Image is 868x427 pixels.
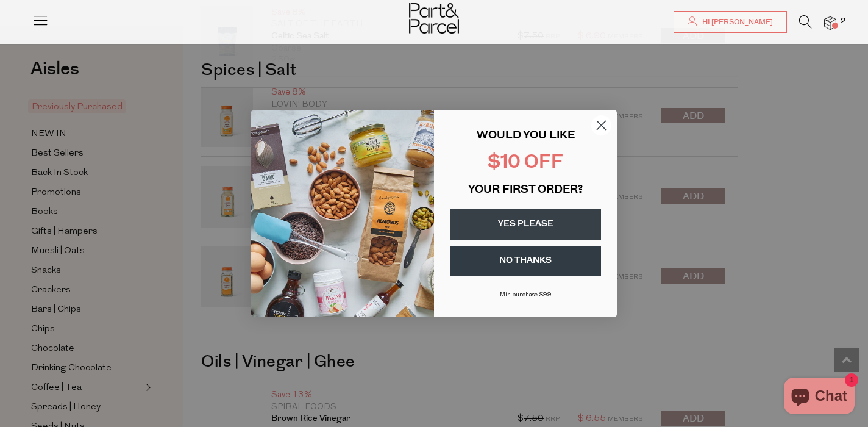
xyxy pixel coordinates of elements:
img: 43fba0fb-7538-40bc-babb-ffb1a4d097bc.jpeg [251,110,434,317]
a: 2 [824,16,836,29]
a: Hi [PERSON_NAME] [674,11,787,33]
inbox-online-store-chat: Shopify online store chat [780,378,858,417]
button: Close dialog [591,115,612,136]
button: NO THANKS [450,246,601,276]
span: Hi [PERSON_NAME] [699,17,773,27]
span: $10 OFF [488,154,563,173]
span: YOUR FIRST ORDER? [468,185,583,196]
span: WOULD YOU LIKE [477,131,575,142]
span: 2 [838,16,848,27]
button: YES PLEASE [450,209,601,240]
span: Min purchase $99 [500,292,552,298]
img: Part&Parcel [409,3,459,34]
